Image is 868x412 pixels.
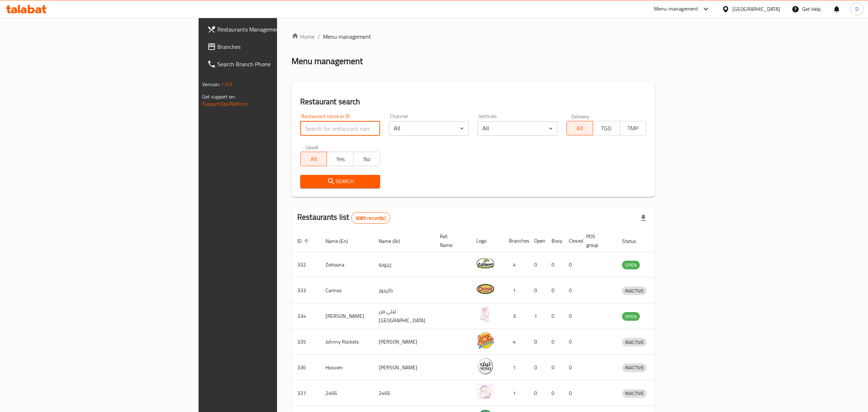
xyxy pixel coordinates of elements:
th: Busy [546,230,563,252]
span: POS group [586,232,608,249]
th: Logo [471,230,503,252]
td: 0 [528,278,546,303]
span: Restaurants Management [217,25,338,34]
div: Menu-management [654,5,698,13]
img: 2466 [476,383,494,401]
td: 0 [563,303,580,329]
button: No [353,152,380,166]
span: INACTIVE [622,389,647,398]
td: 0 [546,355,563,381]
a: Search Branch Phone [201,55,344,73]
span: Branches [217,42,338,51]
span: All [570,123,590,134]
span: Ref. Name [440,232,462,249]
td: 1 [503,355,528,381]
div: All [389,121,469,136]
button: Search [300,175,380,188]
span: D [855,5,859,13]
span: Yes [330,154,350,164]
td: 0 [528,329,546,355]
span: INACTIVE [622,338,647,346]
td: [PERSON_NAME] [320,303,373,329]
span: TMP [623,123,643,134]
td: 0 [563,252,580,278]
button: Yes [327,152,353,166]
td: 2466 [320,381,373,406]
label: Delivery [571,114,590,119]
span: No [357,154,377,164]
td: 2466 [373,381,434,406]
td: ليلى من [GEOGRAPHIC_DATA] [373,303,434,329]
td: 0 [563,381,580,406]
td: كارينوز [373,278,434,303]
nav: breadcrumb [292,32,655,41]
img: Hussien [476,357,494,375]
span: Get support on: [202,92,235,101]
td: 0 [546,252,563,278]
span: TGO [596,123,617,134]
td: 0 [528,355,546,381]
td: Zeitouna [320,252,373,278]
div: INACTIVE [622,363,647,372]
span: 1.0.0 [221,80,232,89]
span: OPEN [622,261,640,269]
h2: Restaurant search [300,96,646,107]
td: Hussien [320,355,373,381]
span: INACTIVE [622,287,647,295]
td: 0 [546,381,563,406]
td: 3 [503,303,528,329]
input: Search for restaurant name or ID.. [300,121,380,136]
span: Name (Ar) [379,237,409,245]
span: Version: [202,80,220,89]
span: INACTIVE [622,363,647,372]
img: Zeitouna [476,254,494,272]
button: All [566,121,593,135]
td: 0 [563,329,580,355]
a: Support.OpsPlatform [202,99,248,109]
div: All [477,121,557,136]
span: All [303,154,324,164]
td: 1 [503,278,528,303]
td: 4 [503,252,528,278]
td: 0 [546,329,563,355]
img: Carinos [476,280,494,298]
span: Search [306,177,374,186]
td: Johnny Rockets [320,329,373,355]
div: Total records count [351,212,390,224]
td: 0 [563,355,580,381]
td: 4 [503,329,528,355]
a: Restaurants Management [201,21,344,38]
td: زيتونة [373,252,434,278]
a: Branches [201,38,344,55]
td: 0 [546,278,563,303]
td: Carinos [320,278,373,303]
td: 0 [528,252,546,278]
span: ID [297,237,311,245]
td: 0 [563,278,580,303]
th: Closed [563,230,580,252]
td: 0 [528,381,546,406]
th: Open [528,230,546,252]
span: Status [622,237,646,245]
span: Search Branch Phone [217,60,338,68]
td: 0 [546,303,563,329]
td: [PERSON_NAME] [373,329,434,355]
div: OPEN [622,312,640,321]
td: 1 [528,303,546,329]
label: Upsell [305,144,319,150]
div: [GEOGRAPHIC_DATA] [732,5,780,13]
button: TGO [593,121,620,135]
span: OPEN [622,312,640,321]
div: Export file [635,209,652,227]
h2: Restaurants list [297,212,390,224]
img: Leila Min Lebnan [476,306,494,324]
button: TMP [620,121,646,135]
span: Menu management [323,32,371,41]
span: Name (En) [325,237,357,245]
button: All [300,152,327,166]
td: 1 [503,381,528,406]
td: [PERSON_NAME] [373,355,434,381]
